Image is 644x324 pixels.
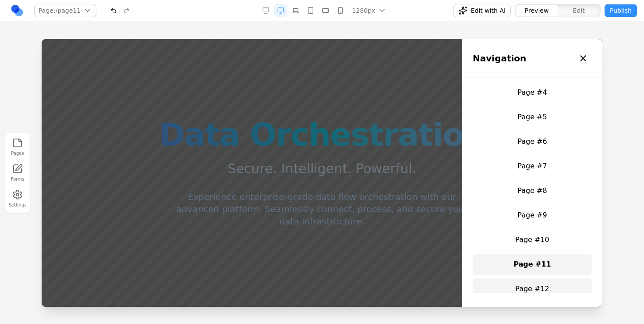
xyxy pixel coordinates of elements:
[431,117,550,138] a: Page #7
[431,68,550,89] a: Page #5
[453,4,511,17] button: Edit with AI
[431,239,550,260] a: Page #12
[8,188,27,210] button: Settings
[605,4,637,17] button: Publish
[8,136,27,158] button: Pages
[34,4,96,17] button: Page:/page11
[8,162,27,184] a: Forms
[471,6,506,15] span: Edit with AI
[431,92,550,113] a: Page #6
[525,6,549,15] span: Preview
[431,215,550,236] a: Page #11
[349,4,389,17] button: 1280px
[289,4,302,17] button: Laptop
[431,43,550,64] a: Page #4
[42,39,602,307] iframe: Preview
[304,4,317,17] button: Tablet
[319,4,332,17] button: Mobile Landscape
[259,4,272,17] button: Desktop Wide
[431,166,550,187] a: Page #9
[334,4,347,17] button: Mobile
[274,4,287,17] button: Desktop
[431,141,550,162] a: Page #8
[431,190,550,211] a: Page #10
[573,6,585,15] span: Edit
